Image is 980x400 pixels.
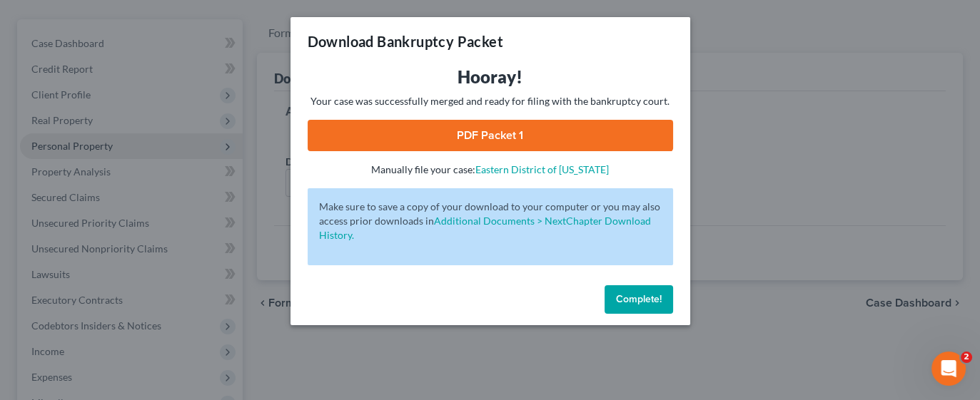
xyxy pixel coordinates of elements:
[616,293,662,305] span: Complete!
[308,31,503,51] h3: Download Bankruptcy Packet
[319,215,651,241] a: Additional Documents > NextChapter Download History.
[931,352,966,386] iframe: Intercom live chat
[308,163,673,177] p: Manually file your case:
[308,66,673,88] h3: Hooray!
[961,352,972,363] span: 2
[475,163,609,175] a: Eastern District of [US_STATE]
[605,285,673,314] button: Complete!
[319,200,662,242] p: Make sure to save a copy of your download to your computer or you may also access prior downloads in
[308,120,673,151] a: PDF Packet 1
[308,94,673,108] p: Your case was successfully merged and ready for filing with the bankruptcy court.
